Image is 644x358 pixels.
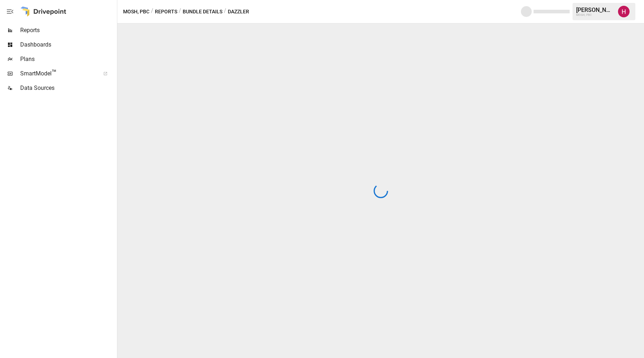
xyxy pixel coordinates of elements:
[179,7,181,16] div: /
[20,26,116,35] span: Reports
[20,84,116,92] span: Data Sources
[20,55,116,64] span: Plans
[618,6,630,17] img: Hayton Oei
[20,40,116,49] span: Dashboards
[224,7,226,16] div: /
[52,68,57,77] span: ™
[20,69,95,78] span: SmartModel
[155,7,177,16] button: Reports
[183,7,222,16] button: Bundle Details
[151,7,153,16] div: /
[614,1,634,22] button: Hayton Oei
[576,13,614,17] div: MOSH, PBC
[576,6,614,13] div: [PERSON_NAME]
[123,7,149,16] button: MOSH, PBC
